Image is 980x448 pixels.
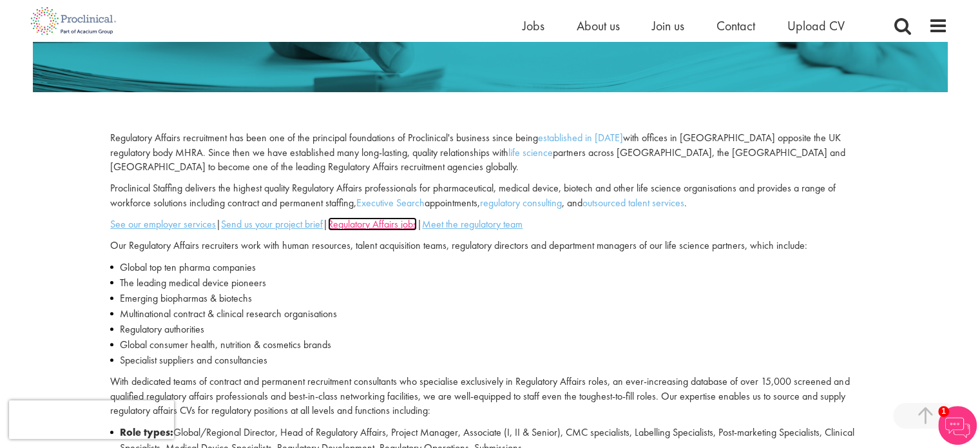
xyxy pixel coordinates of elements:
p: With dedicated teams of contract and permanent recruitment consultants who specialise exclusively... [110,375,869,419]
a: regulatory consulting [480,196,562,209]
a: About us [577,17,620,34]
p: Proclinical Staffing delivers the highest quality Regulatory Affairs professionals for pharmaceut... [110,181,869,211]
li: Multinational contract & clinical research organisations [110,306,869,322]
a: Upload CV [787,17,845,34]
a: established in [DATE] [538,131,623,144]
li: Global top ten pharma companies [110,260,869,275]
img: Chatbot [938,406,977,445]
li: Emerging biopharmas & biotechs [110,291,869,306]
li: The leading medical device pioneers [110,275,869,291]
p: | | | [110,217,869,232]
p: Regulatory Affairs recruitment has been one of the principal foundations of Proclinical's busines... [110,131,869,175]
li: Specialist suppliers and consultancies [110,353,869,368]
iframe: reCAPTCHA [9,400,174,439]
a: life science [508,146,553,159]
a: See our employer services [110,217,216,231]
a: Join us [652,17,684,34]
a: Jobs [523,17,544,34]
a: Contact [716,17,755,34]
span: 1 [938,406,949,417]
li: Global consumer health, nutrition & cosmetics brands [110,337,869,353]
li: Regulatory authorities [110,322,869,337]
a: Executive Search [356,196,425,209]
a: Send us your project brief [221,217,323,231]
a: Meet the regulatory team [422,217,523,231]
p: Our Regulatory Affairs recruiters work with human resources, talent acquisition teams, regulatory... [110,239,869,253]
a: outsourced talent services [582,196,684,209]
a: Regulatory Affairs jobs [328,217,417,231]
